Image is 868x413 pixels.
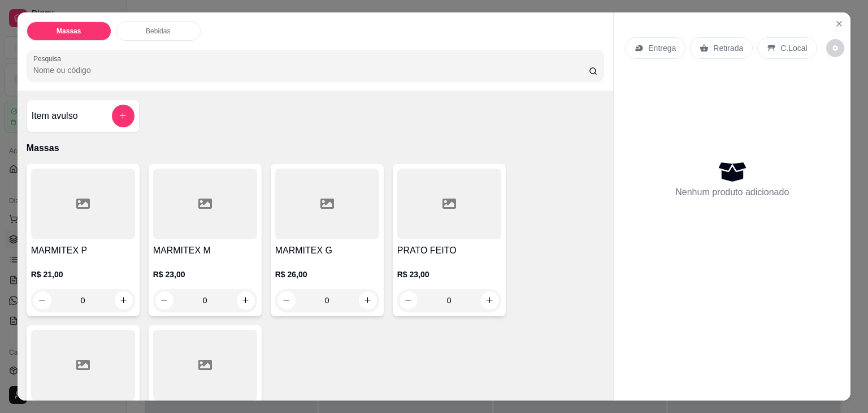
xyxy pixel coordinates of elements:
[648,42,676,54] p: Entrega
[830,15,848,33] button: Close
[146,27,170,36] p: Bebidas
[112,105,134,127] button: add-separate-item
[237,291,255,309] button: increase-product-quantity
[481,291,499,309] button: increase-product-quantity
[400,291,418,309] button: decrease-product-quantity
[780,42,807,54] p: C.Local
[115,291,133,309] button: increase-product-quantity
[27,141,605,155] p: Massas
[31,244,135,257] h4: MARMITEX P
[675,186,789,199] p: Nenhum produto adicionado
[57,27,81,36] p: Massas
[397,269,501,280] p: R$ 23,00
[155,291,173,309] button: decrease-product-quantity
[275,244,379,257] h4: MARMITEX G
[275,269,379,280] p: R$ 26,00
[826,39,844,57] button: decrease-product-quantity
[32,109,78,123] h4: Item avulso
[33,64,589,76] input: Pesquisa
[397,244,501,257] h4: PRATO FEITO
[33,54,65,63] label: Pesquisa
[31,269,135,280] p: R$ 21,00
[33,291,51,309] button: decrease-product-quantity
[713,42,743,54] p: Retirada
[277,291,296,309] button: decrease-product-quantity
[359,291,377,309] button: increase-product-quantity
[153,244,257,257] h4: MARMITEX M
[153,269,257,280] p: R$ 23,00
